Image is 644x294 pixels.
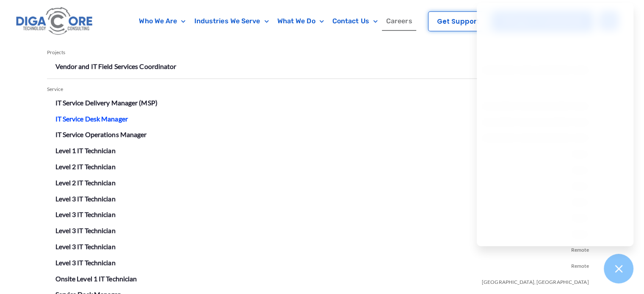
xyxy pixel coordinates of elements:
a: IT Service Delivery Manager (MSP) [55,98,158,106]
a: Contact Us [328,11,382,31]
nav: Menu [129,11,422,31]
span: Remote [571,240,589,256]
a: Level 3 IT Technician [55,210,116,218]
div: Service [47,83,597,95]
a: What We Do [273,11,328,31]
span: Get Support [437,18,479,25]
a: Get Support [428,11,488,31]
a: Level 2 IT Technician [55,162,116,170]
a: Level 1 IT Technician [55,146,116,154]
a: Careers [382,11,417,31]
iframe: Chatgenie Messenger [477,3,633,246]
a: Level 3 IT Technician [55,242,116,250]
a: Level 3 IT Technician [55,194,116,202]
a: Level 3 IT Technician [55,226,116,234]
div: Projects [47,47,597,59]
span: Remote [571,256,589,272]
a: Level 2 IT Technician [55,178,116,186]
a: Level 3 IT Technician [55,258,116,266]
a: IT Service Operations Manager [55,130,147,138]
a: Who We Are [135,11,190,31]
a: Vendor and IT Field Services Coordinator [55,62,177,70]
a: Industries We Serve [190,11,273,31]
img: Digacore logo 1 [14,4,95,38]
a: Onsite Level 1 IT Technician [55,274,137,282]
span: [GEOGRAPHIC_DATA], [GEOGRAPHIC_DATA] [482,272,589,288]
a: IT Service Desk Manager [55,114,128,122]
